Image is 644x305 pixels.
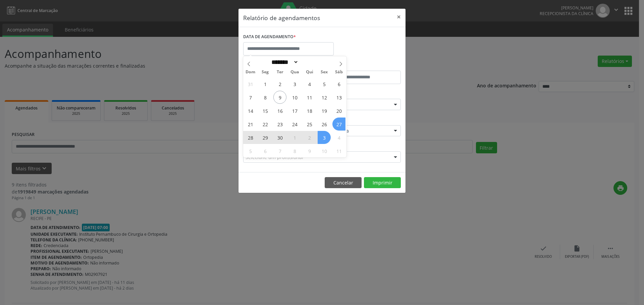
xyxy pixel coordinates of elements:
[243,32,296,42] label: DATA DE AGENDAMENTO
[244,104,257,117] span: Setembro 14, 2025
[269,59,299,66] select: Month
[302,70,317,74] span: Qui
[273,91,286,104] span: Setembro 9, 2025
[287,70,302,74] span: Qua
[259,118,272,131] span: Setembro 22, 2025
[259,104,272,117] span: Setembro 15, 2025
[246,154,303,161] span: Selecione um profissional
[332,118,345,131] span: Setembro 27, 2025
[273,144,286,157] span: Outubro 7, 2025
[259,144,272,157] span: Outubro 6, 2025
[332,104,345,117] span: Setembro 20, 2025
[324,60,401,71] label: ATÉ
[244,91,257,104] span: Setembro 7, 2025
[273,77,286,90] span: Setembro 2, 2025
[258,70,273,74] span: Seg
[332,131,345,144] span: Outubro 4, 2025
[244,131,257,144] span: Setembro 28, 2025
[332,77,345,90] span: Setembro 6, 2025
[288,144,301,157] span: Outubro 8, 2025
[318,118,331,131] span: Setembro 26, 2025
[299,59,321,66] input: Year
[273,70,287,74] span: Ter
[303,144,316,157] span: Outubro 9, 2025
[288,91,301,104] span: Setembro 10, 2025
[325,177,362,188] button: Cancelar
[332,70,346,74] span: Sáb
[303,104,316,117] span: Setembro 18, 2025
[259,77,272,90] span: Setembro 1, 2025
[318,131,331,144] span: Outubro 3, 2025
[259,91,272,104] span: Setembro 8, 2025
[303,118,316,131] span: Setembro 25, 2025
[288,118,301,131] span: Setembro 24, 2025
[318,91,331,104] span: Setembro 12, 2025
[244,144,257,157] span: Outubro 5, 2025
[303,91,316,104] span: Setembro 11, 2025
[273,131,286,144] span: Setembro 30, 2025
[392,9,406,25] button: Close
[303,77,316,90] span: Setembro 4, 2025
[273,118,286,131] span: Setembro 23, 2025
[288,131,301,144] span: Outubro 1, 2025
[318,77,331,90] span: Setembro 5, 2025
[244,118,257,131] span: Setembro 21, 2025
[303,131,316,144] span: Outubro 2, 2025
[243,13,320,22] h5: Relatório de agendamentos
[318,104,331,117] span: Setembro 19, 2025
[288,104,301,117] span: Setembro 17, 2025
[332,91,345,104] span: Setembro 13, 2025
[317,70,332,74] span: Sex
[364,177,401,188] button: Imprimir
[288,77,301,90] span: Setembro 3, 2025
[332,144,345,157] span: Outubro 11, 2025
[243,70,258,74] span: Dom
[318,144,331,157] span: Outubro 10, 2025
[273,104,286,117] span: Setembro 16, 2025
[259,131,272,144] span: Setembro 29, 2025
[244,77,257,90] span: Agosto 31, 2025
